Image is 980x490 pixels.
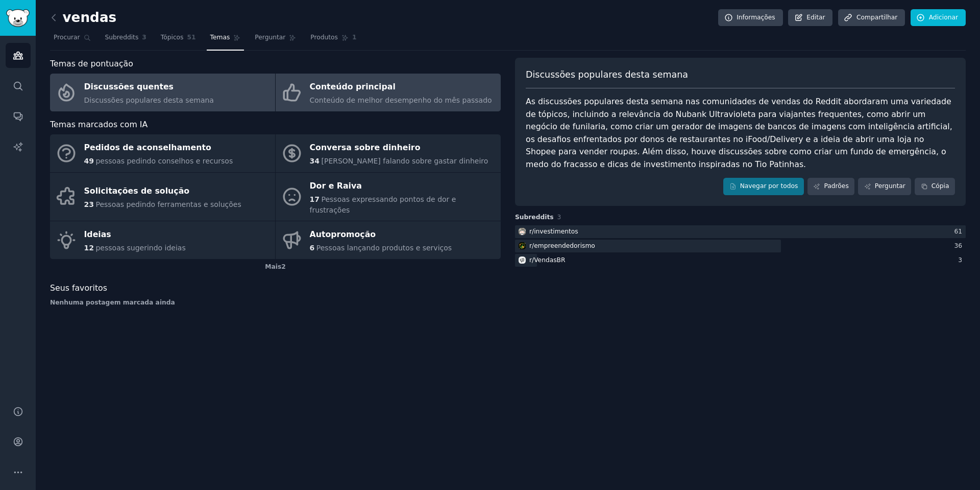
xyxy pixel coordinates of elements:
[307,30,360,51] a: Produtos1
[207,30,244,51] a: Temas
[557,214,561,221] font: 3
[529,256,534,264] font: r/
[265,263,281,270] font: Mais
[310,244,315,252] font: 6
[737,14,775,21] font: Informações
[310,143,421,152] font: Conversa sobre dinheiro
[310,195,320,203] font: 17
[954,242,962,249] font: 36
[50,283,107,293] font: Seus favoritos
[84,229,111,239] font: Ideias
[858,178,911,195] a: Perguntar
[807,178,854,195] a: Padrões
[824,182,848,190] font: Padrões
[310,181,362,191] font: Dor e Raiva
[534,242,595,249] font: empreendedorismo
[310,34,338,41] font: Produtos
[102,30,150,51] a: Subreddits3
[519,228,526,235] img: investimentos
[84,82,174,91] font: Discussões quentes
[142,34,146,41] font: 3
[50,173,275,221] a: Solicitações de solução23Pessoas pedindo ferramentas e soluções
[251,30,300,51] a: Perguntar
[50,134,275,172] a: Pedidos de aconselhamento49pessoas pedindo conselhos e recursos
[958,256,962,264] font: 3
[838,9,905,27] a: Compartilhar
[310,229,376,239] font: Autopromoção
[515,240,966,252] a: empreendedorismor/empreendedorismo36
[255,34,285,41] font: Perguntar
[529,228,534,235] font: r/
[161,34,184,41] font: Tópicos
[954,228,962,235] font: 61
[352,34,357,41] font: 1
[50,59,133,68] font: Temas de pontuação
[875,182,905,190] font: Perguntar
[529,242,534,249] font: r/
[723,178,804,195] a: Navegar por todos
[534,256,565,264] font: VendasBR
[515,225,966,238] a: investimentosr/investimentos61
[50,30,94,51] a: Procurar
[276,173,501,221] a: Dor e Raiva17Pessoas expressando pontos de dor e frustrações
[321,157,488,165] font: [PERSON_NAME] falando sobre gastar dinheiro
[788,9,832,27] a: Editar
[95,157,233,165] font: pessoas pedindo conselhos e recursos
[281,263,286,270] font: 2
[50,120,148,129] font: Temas marcados com IA
[157,30,200,51] a: Tópicos51
[276,221,501,259] a: Autopromoção6Pessoas lançando produtos e serviços
[50,221,275,259] a: Ideias12pessoas sugerindo ideias
[932,182,949,190] font: Cópia
[95,244,185,252] font: pessoas sugerindo ideias
[210,34,230,41] font: Temas
[310,96,492,104] font: Conteúdo de melhor desempenho do mês passado
[63,10,117,25] font: vendas
[50,299,175,306] font: Nenhuma postagem marcada ainda
[526,69,688,80] font: Discussões populares desta semana
[519,256,526,264] img: VendasBR
[276,134,501,172] a: Conversa sobre dinheiro34[PERSON_NAME] falando sobre gastar dinheiro
[276,74,501,111] a: Conteúdo principalConteúdo de melhor desempenho do mês passado
[50,74,275,111] a: Discussões quentesDiscussões populares desta semana
[310,82,396,91] font: Conteúdo principal
[519,242,526,249] img: empreendedorismo
[526,97,955,169] font: As discussões populares desta semana nas comunidades de vendas do Reddit abordaram uma variedade ...
[105,34,139,41] font: Subreddits
[84,96,214,104] font: Discussões populares desta semana
[515,254,966,267] a: VendasBRr/VendasBR3
[6,9,30,27] img: Logotipo do GummySearch
[84,186,190,196] font: Solicitações de solução
[911,9,966,27] a: Adicionar
[915,178,955,195] button: Cópia
[95,200,241,208] font: Pessoas pedindo ferramentas e soluções
[54,34,80,41] font: Procurar
[806,14,825,21] font: Editar
[187,34,196,41] font: 51
[856,14,897,21] font: Compartilhar
[515,214,554,221] font: Subreddits
[84,143,211,152] font: Pedidos de aconselhamento
[84,157,94,165] font: 49
[740,182,798,190] font: Navegar por todos
[310,195,456,214] font: Pessoas expressando pontos de dor e frustrações
[310,157,320,165] font: 34
[84,200,94,208] font: 23
[534,228,578,235] font: investimentos
[316,244,452,252] font: Pessoas lançando produtos e serviços
[84,244,94,252] font: 12
[929,14,958,21] font: Adicionar
[718,9,783,27] a: Informações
